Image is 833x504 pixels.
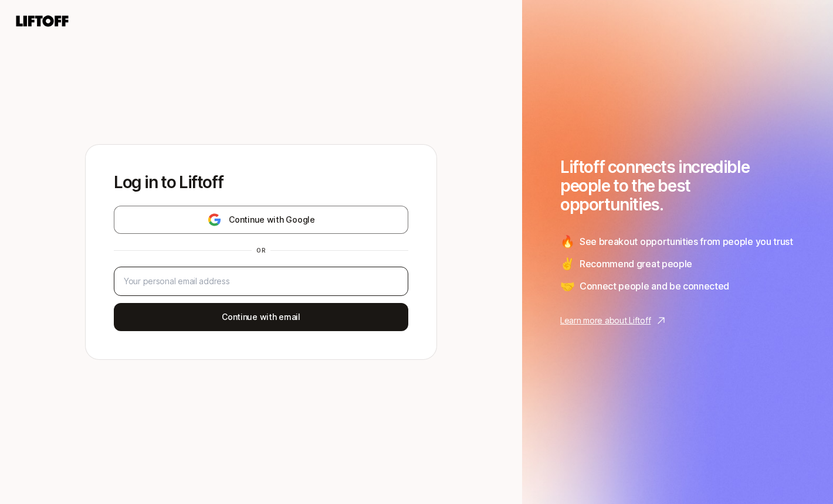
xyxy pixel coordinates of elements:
[252,246,270,255] div: or
[124,274,398,288] input: Your personal email address
[560,277,575,295] span: 🤝
[114,206,408,234] button: Continue with Google
[580,234,793,249] span: See breakout opportunities from people you trust
[560,158,795,214] h1: Liftoff connects incredible people to the best opportunities.
[580,278,729,294] span: Connect people and be connected
[207,213,222,227] img: google-logo
[560,233,575,250] span: 🔥
[560,255,575,273] span: ✌️
[580,256,692,271] span: Recommend great people
[560,314,651,328] p: Learn more about Liftoff
[114,303,408,331] button: Continue with email
[560,314,795,328] a: Learn more about Liftoff
[114,173,408,192] p: Log in to Liftoff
